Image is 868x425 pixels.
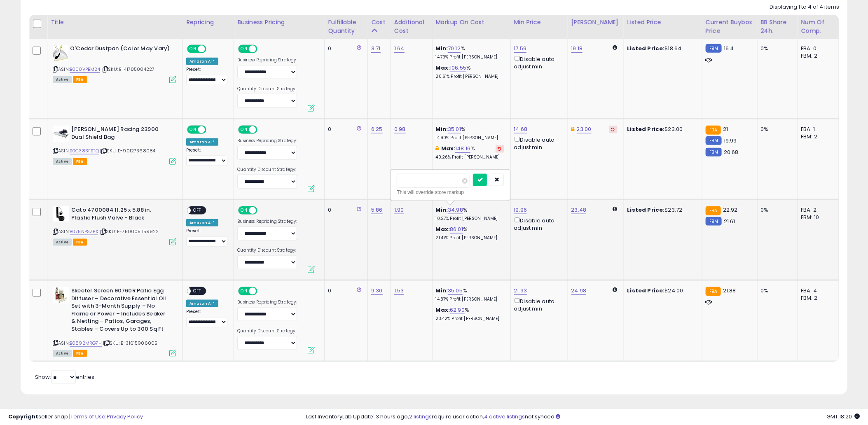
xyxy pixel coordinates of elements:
[73,76,87,83] span: FBA
[801,133,833,140] div: FBM: 2
[186,300,218,307] div: Amazon AI *
[186,58,218,65] div: Amazon AI *
[761,287,791,294] div: 0%
[706,126,721,135] small: FBA
[514,297,562,313] div: Disable auto adjust min
[706,148,722,156] small: FBM
[328,206,361,214] div: 0
[73,239,87,246] span: FBA
[627,44,665,52] b: Listed Price:
[101,66,154,72] span: | SKU: E-41785004227
[571,206,587,214] a: 23.48
[237,138,297,144] label: Business Repricing Strategy:
[71,287,171,335] b: Skeeter Screen 90760R Patio Egg Diffuser – Decorative Essential Oil Set with 3-Month Supply – No ...
[70,66,100,73] a: B000VPBM24
[188,46,198,53] span: ON
[186,219,218,227] div: Amazon AI *
[237,248,297,253] label: Quantity Discount Strategy:
[239,46,250,53] span: ON
[53,76,72,83] span: All listings currently available for purchase on Amazon
[371,287,383,295] a: 9.30
[455,145,470,153] a: 148.16
[256,207,269,214] span: OFF
[256,126,269,133] span: OFF
[237,57,297,63] label: Business Repricing Strategy:
[706,206,721,215] small: FBA
[627,45,696,52] div: $18.64
[186,138,218,146] div: Amazon AI *
[239,288,250,295] span: ON
[53,45,176,82] div: ASIN:
[371,206,383,214] a: 5.86
[627,125,665,133] b: Listed Price:
[801,18,835,35] div: Num of Comp.
[514,135,562,151] div: Disable auto adjust min
[436,316,504,322] p: 23.42% Profit [PERSON_NAME]
[256,46,269,53] span: OFF
[51,18,179,27] div: Title
[186,147,227,166] div: Preset:
[237,219,297,224] label: Business Repricing Strategy:
[436,226,504,241] div: %
[237,328,297,334] label: Quantity Discount Strategy:
[436,154,504,160] p: 40.26% Profit [PERSON_NAME]
[70,340,102,347] a: B0892MRG7H
[53,126,69,142] img: 31HLR28VmHL._SL40_.jpg
[627,206,665,214] b: Listed Price:
[53,350,72,357] span: All listings currently available for purchase on Amazon
[432,15,510,39] th: The percentage added to the cost of goods (COGS) that forms the calculator for Min & Max prices.
[70,413,105,420] a: Terms of Use
[35,373,94,381] span: Show: entries
[328,45,361,52] div: 0
[205,46,218,53] span: OFF
[436,64,450,72] b: Max:
[448,206,463,214] a: 34.98
[53,287,69,304] img: 41cX6bazwmL._SL40_.jpg
[71,126,171,143] b: [PERSON_NAME] Racing 23900 Dual Shield Bag
[394,125,406,133] a: 0.98
[498,147,502,151] i: Revert to store-level Max Markup
[436,145,504,160] div: %
[436,126,504,141] div: %
[436,125,448,133] b: Min:
[450,64,466,72] a: 106.55
[514,287,527,295] a: 21.93
[239,207,250,214] span: ON
[436,135,504,141] p: 14.90% Profit [PERSON_NAME]
[53,206,176,245] div: ASIN:
[448,44,461,53] a: 70.12
[71,206,171,224] b: Cato 4700084 11.25 x 5.88 in. Plastic Flush Valve - Black
[724,44,734,52] span: 16.4
[436,216,504,222] p: 10.27% Profit [PERSON_NAME]
[53,45,68,61] img: 41p6v+ARaeL._SL40_.jpg
[801,294,833,302] div: FBM: 2
[107,413,143,420] a: Privacy Policy
[627,126,696,133] div: $23.00
[394,18,429,35] div: Additional Cost
[8,413,143,421] div: seller snap | |
[514,18,564,27] div: Min Price
[328,18,364,35] div: Fulfillable Quantity
[706,44,722,53] small: FBM
[328,126,361,133] div: 0
[436,306,504,322] div: %
[73,158,87,165] span: FBA
[450,225,463,234] a: 86.01
[801,45,833,52] div: FBA: 0
[761,45,791,52] div: 0%
[801,206,833,214] div: FBA: 2
[436,235,504,241] p: 21.47% Profit [PERSON_NAME]
[514,44,527,53] a: 17.59
[436,306,450,314] b: Max:
[436,54,504,60] p: 14.79% Profit [PERSON_NAME]
[436,206,448,214] b: Min:
[571,126,575,132] i: This overrides the store level Dynamic Max Price for this listing
[613,45,618,50] i: Calculated using Dynamic Max Price.
[53,287,176,356] div: ASIN:
[99,228,159,235] span: | SKU: E-7500051159922
[103,340,157,346] span: | SKU: E-31615906005
[436,18,507,27] div: Markup on Cost
[188,126,198,133] span: ON
[237,299,297,305] label: Business Repricing Strategy:
[761,126,791,133] div: 0%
